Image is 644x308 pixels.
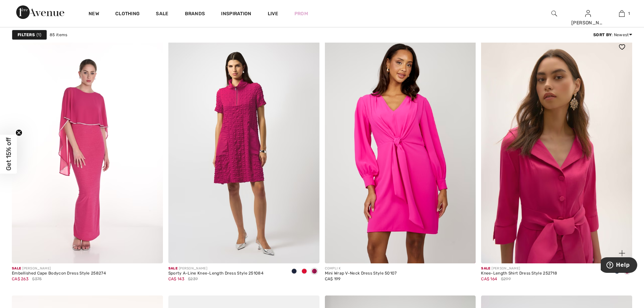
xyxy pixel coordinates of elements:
img: Mini Wrap V-Neck Dress Style 50107. As sample [325,37,476,263]
span: $239 [188,276,198,282]
div: [PERSON_NAME] [168,266,263,271]
span: $375 [32,276,42,282]
div: Sporty A-Line Knee-Length Dress Style 251084 [168,271,263,276]
a: Prom [294,10,308,17]
div: [PERSON_NAME] [571,19,604,26]
img: plus_v2.svg [619,250,625,256]
span: 1 [628,10,630,17]
img: Sporty A-Line Knee-Length Dress Style 251084. Geranium [168,37,319,263]
div: Geranium [309,266,319,277]
img: My Info [585,9,591,18]
a: Brands [185,11,205,18]
span: 85 items [50,32,67,38]
span: $299 [501,276,511,282]
div: Knee-Length Shirt Dress Style 252718 [481,271,557,276]
img: heart_black_full.svg [619,44,625,50]
a: Sign In [585,10,591,17]
span: Sale [168,266,177,270]
strong: Sort By [593,32,612,37]
div: Midnight Blue [289,266,299,277]
div: Mini Wrap V-Neck Dress Style 50107 [325,271,397,276]
a: Live [268,10,278,17]
div: [PERSON_NAME] [12,266,106,271]
span: Sale [481,266,490,270]
span: CA$ 199 [325,277,341,281]
img: Embellished Cape Bodycon Dress Style 258274. Fuchsia [12,37,163,263]
strong: Filters [18,32,35,38]
img: My Bag [619,9,625,18]
a: 1 [605,9,638,18]
div: [PERSON_NAME] [481,266,557,271]
span: CA$ 164 [481,277,497,281]
button: Close teaser [16,129,22,136]
span: CA$ 263 [12,277,28,281]
span: Inspiration [221,11,251,18]
span: Get 15% off [5,138,13,171]
div: : Newest [593,32,632,38]
a: Knee-Length Shirt Dress Style 252718. Geranium [481,37,632,263]
span: CA$ 143 [168,277,184,281]
div: COMPLI K [325,266,397,271]
img: search the website [551,9,557,18]
a: Sale [156,11,168,18]
div: Radiant red [299,266,309,277]
img: 1ère Avenue [16,5,64,19]
iframe: Opens a widget where you can find more information [601,257,637,274]
div: Embellished Cape Bodycon Dress Style 258274 [12,271,106,276]
a: New [89,11,99,18]
span: Sale [12,266,21,270]
span: 1 [37,32,41,38]
a: Clothing [115,11,140,18]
